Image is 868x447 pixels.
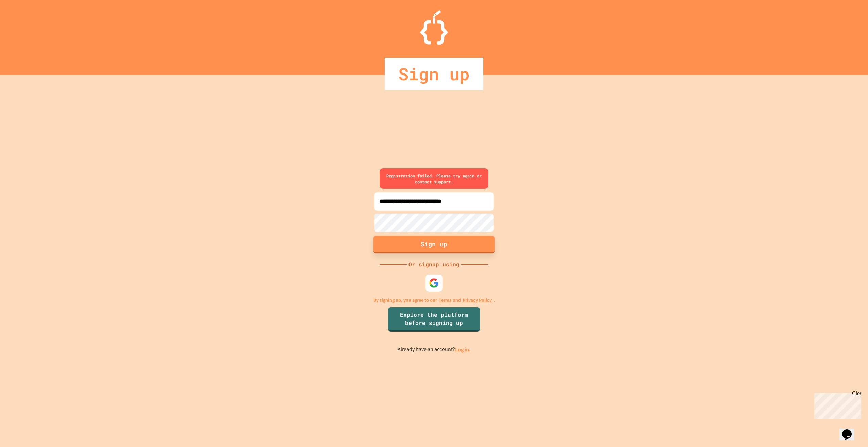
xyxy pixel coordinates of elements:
iframe: chat widget [812,390,861,419]
div: Sign up [385,58,483,90]
a: Terms [439,297,451,304]
div: Chat with us now!Close [3,3,47,43]
img: google-icon.svg [429,278,439,288]
img: Logo.svg [420,10,448,45]
div: Registration failed. Please try again or contact support. [380,168,488,189]
a: Explore the platform before signing up [388,307,480,331]
a: Log in. [455,346,471,353]
p: Already have an account? [398,345,471,354]
iframe: chat widget [839,420,861,440]
p: By signing up, you agree to our and . [373,297,495,304]
a: Privacy Policy [463,297,492,304]
div: Or signup using [407,260,461,268]
button: Sign up [373,236,495,253]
